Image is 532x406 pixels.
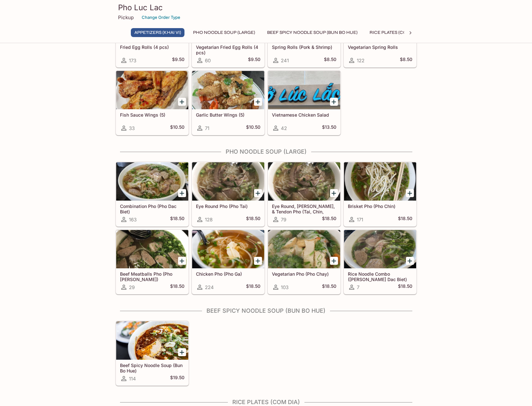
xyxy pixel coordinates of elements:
h5: $18.50 [398,216,412,223]
h5: Chicken Pho (Pho Ga) [196,271,260,277]
h5: $18.50 [170,283,184,291]
h5: $18.50 [322,216,336,223]
button: Add Fish Sauce Wings (5) [178,98,186,106]
h5: $10.50 [246,124,260,132]
h4: Rice Plates (Com Dia) [116,399,417,406]
h5: $18.50 [246,283,260,291]
h5: Fried Egg Rolls (4 pcs) [120,44,184,50]
a: Brisket Pho (Pho Chin)171$18.50 [344,162,416,226]
div: Eye Round, Brisket, & Tendon Pho (Tai, Chin, Gan) [268,162,340,201]
button: Add Brisket Pho (Pho Chin) [406,189,414,197]
h5: Brisket Pho (Pho Chin) [348,203,412,209]
div: Vegetarian Pho (Pho Chay) [268,230,340,268]
h5: Vietnamese Chicken Salad [272,112,336,118]
h5: $18.50 [246,216,260,223]
h5: Vegetarian Fried Egg Rolls (4 pcs) [196,44,260,55]
div: Fish Sauce Wings (5) [116,71,188,109]
h5: $18.50 [322,283,336,291]
a: Chicken Pho (Pho Ga)224$18.50 [192,230,265,294]
span: 241 [281,57,289,64]
span: 173 [129,57,136,64]
a: Beef Spicy Noodle Soup (Bun Bo Hue)114$19.50 [116,321,189,386]
a: Eye Round, [PERSON_NAME], & Tendon Pho (Tai, Chin, [GEOGRAPHIC_DATA])79$18.50 [268,162,341,226]
div: Brisket Pho (Pho Chin) [344,162,416,201]
span: 29 [129,284,135,290]
h5: $10.50 [170,124,184,132]
h5: $19.50 [170,375,184,382]
h5: $18.50 [398,283,412,291]
h5: Eye Round Pho (Pho Tai) [196,203,260,209]
button: Rice Plates (Com Dia) [366,28,424,37]
h4: Pho Noodle Soup (Large) [116,148,417,155]
span: 163 [129,217,137,223]
button: Add Vegetarian Pho (Pho Chay) [330,257,338,265]
button: Add Eye Round Pho (Pho Tai) [254,189,262,197]
h5: Beef Spicy Noodle Soup (Bun Bo Hue) [120,363,184,373]
h5: Fish Sauce Wings (5) [120,112,184,118]
a: Vegetarian Pho (Pho Chay)103$18.50 [268,230,341,294]
div: Eye Round Pho (Pho Tai) [192,162,264,201]
a: Fish Sauce Wings (5)33$10.50 [116,71,189,135]
span: 71 [205,125,209,131]
span: 79 [281,217,286,223]
span: 103 [281,284,288,290]
h4: Beef Spicy Noodle Soup (Bun Bo Hue) [116,307,417,314]
div: Vietnamese Chicken Salad [268,71,340,109]
a: Beef Meatballs Pho (Pho [PERSON_NAME])29$18.50 [116,230,189,294]
h5: $9.50 [248,57,260,64]
div: Beef Spicy Noodle Soup (Bun Bo Hue) [116,321,188,360]
button: Add Beef Spicy Noodle Soup (Bun Bo Hue) [178,348,186,356]
h5: Spring Rolls (Pork & Shrimp) [272,44,336,50]
h5: Beef Meatballs Pho (Pho [PERSON_NAME]) [120,271,184,282]
p: Pickup [118,14,134,20]
button: Add Rice Noodle Combo (Hu Tieu Dac Biet) [406,257,414,265]
span: 33 [129,125,135,131]
button: Add Vietnamese Chicken Salad [330,98,338,106]
h5: Garlic Butter Wings (5) [196,112,260,118]
span: 122 [357,57,364,64]
span: 171 [357,217,363,223]
button: Add Chicken Pho (Pho Ga) [254,257,262,265]
span: 114 [129,376,136,382]
h5: $18.50 [170,216,184,223]
button: Add Garlic Butter Wings (5) [254,98,262,106]
h5: $8.50 [324,57,336,64]
button: Add Combination Pho (Pho Dac Biet) [178,189,186,197]
button: Add Eye Round, Brisket, & Tendon Pho (Tai, Chin, Gan) [330,189,338,197]
div: Chicken Pho (Pho Ga) [192,230,264,268]
a: Garlic Butter Wings (5)71$10.50 [192,71,265,135]
div: Garlic Butter Wings (5) [192,71,264,109]
div: Rice Noodle Combo (Hu Tieu Dac Biet) [344,230,416,268]
h5: Vegetarian Pho (Pho Chay) [272,271,336,277]
button: Pho Noodle Soup (Large) [190,28,259,37]
h5: $13.50 [322,124,336,132]
span: 224 [205,284,214,290]
h5: Combination Pho (Pho Dac Biet) [120,203,184,214]
span: 7 [357,284,359,290]
button: Add Beef Meatballs Pho (Pho Bo Vien) [178,257,186,265]
h5: Rice Noodle Combo ([PERSON_NAME] Dac Biet) [348,271,412,282]
a: Rice Noodle Combo ([PERSON_NAME] Dac Biet)7$18.50 [344,230,416,294]
a: Eye Round Pho (Pho Tai)128$18.50 [192,162,265,226]
a: Vietnamese Chicken Salad42$13.50 [268,71,341,135]
div: Combination Pho (Pho Dac Biet) [116,162,188,201]
h5: $8.50 [400,57,412,64]
span: 60 [205,57,211,64]
h5: $9.50 [172,57,184,64]
h5: Eye Round, [PERSON_NAME], & Tendon Pho (Tai, Chin, [GEOGRAPHIC_DATA]) [272,203,336,214]
span: 128 [205,217,213,223]
button: Appetizers (Khai Vi) [131,28,184,37]
span: 42 [281,125,287,131]
a: Combination Pho (Pho Dac Biet)163$18.50 [116,162,189,226]
button: Beef Spicy Noodle Soup (Bun Bo Hue) [264,28,361,37]
h3: Pho Luc Lac [118,3,414,12]
div: Beef Meatballs Pho (Pho Bo Vien) [116,230,188,268]
h5: Vegetarian Spring Rolls [348,44,412,50]
button: Change Order Type [139,12,183,22]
